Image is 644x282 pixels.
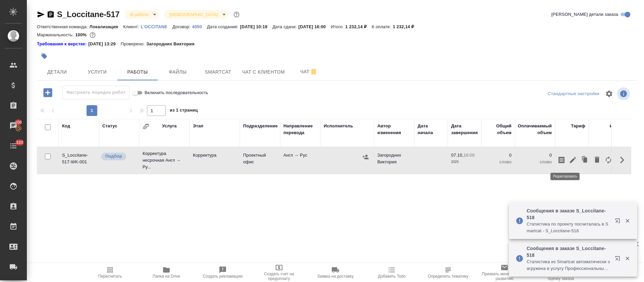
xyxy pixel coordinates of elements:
[283,123,317,136] div: Направление перевода
[361,152,371,162] button: Назначить
[420,263,476,282] button: Определить тематику
[59,149,99,172] td: S_Loccitane-517-WK-001
[153,274,180,279] span: Папка на Drive
[143,123,149,130] button: Сгруппировать
[98,274,122,279] span: Пересчитать
[37,49,52,64] button: Добавить тэг
[47,10,55,18] button: Скопировать ссылку
[527,258,610,272] p: Статистика из Smartcat автоматически загружена в услугу Профессиональный перевод с Английского на...
[37,32,75,37] p: Маржинальность:
[485,159,512,165] p: слово
[617,87,631,100] span: Посмотреть информацию
[601,86,617,102] span: Настроить таблицу
[251,263,307,282] button: Создать счет на предоплату
[195,263,251,282] button: Создать рекламацию
[324,123,353,129] div: Исполнитель
[418,123,444,136] div: Дата начала
[123,24,141,29] p: Клиент:
[603,152,614,168] button: Заменить
[377,123,411,136] div: Автор изменения
[310,68,318,76] svg: Отписаться
[37,24,90,29] p: Ответственная команда:
[571,123,585,129] div: Тариф
[614,152,630,168] button: Скрыть кнопки
[193,123,203,129] div: Этап
[145,89,208,96] span: Включить последовательность
[139,147,190,174] td: Корректура несрочная Англ → Ру...
[162,123,176,129] div: Услуга
[556,152,567,168] button: Скопировать мини-бриф
[125,10,158,19] div: В работе
[12,139,27,146] span: 320
[37,41,88,47] div: Нажми, чтобы открыть папку с инструкцией
[102,123,117,129] div: Статус
[621,255,634,261] button: Закрыть
[138,263,195,282] button: Папка на Drive
[62,123,70,129] div: Код
[193,152,236,159] p: Корректура
[527,207,610,221] p: Сообщения в заказе S_Loccitane-518
[527,245,610,258] p: Сообщения в заказе S_Loccitane-518
[546,89,601,99] div: split button
[192,24,207,29] p: 4050
[480,272,529,281] span: Призвать менеджера по развитию
[611,214,627,230] button: Открыть в новой вкладке
[372,24,393,29] p: К оплате:
[243,123,278,129] div: Подразделение
[164,10,228,19] div: В работе
[11,119,26,126] span: 100
[307,263,364,282] button: Заявка на доставку
[128,12,150,17] button: В работе
[172,24,192,29] p: Договор:
[242,68,285,76] span: Чат с клиентом
[485,123,512,136] div: Общий объем
[88,41,121,47] p: [DATE] 13:29
[374,149,414,172] td: Загородних Виктория
[192,24,207,29] a: 4050
[2,117,25,134] a: 100
[121,68,154,76] span: Работы
[464,153,475,158] p: 16:00
[75,32,88,37] p: 100%
[57,10,119,19] a: S_Loccitane-517
[272,24,298,29] p: Дата сдачи:
[345,24,372,29] p: 1 232,14 ₽
[41,68,73,76] span: Детали
[451,123,478,136] div: Дата завершения
[551,11,618,18] span: [PERSON_NAME] детали заказа
[451,153,464,158] p: 07.10,
[240,149,280,172] td: Проектный офис
[378,274,406,279] span: Добавить Todo
[202,68,234,76] span: Smartcat
[293,68,325,76] span: Чат
[39,86,57,99] button: Добавить работу
[428,274,468,279] span: Определить тематику
[579,152,591,168] button: Клонировать
[88,31,97,39] button: 0.00 RUB;
[518,152,552,159] p: 0
[393,24,419,29] p: 1 232,14 ₽
[37,10,45,18] button: Скопировать ссылку для ЯМессенджера
[232,10,241,19] button: Доп статусы указывают на важность/срочность заказа
[364,263,420,282] button: Добавить Todo
[207,24,240,29] p: Дата создания:
[170,106,198,116] span: из 1 страниц
[203,274,243,279] span: Создать рекламацию
[610,123,622,129] div: Итого
[527,221,610,234] p: Cтатистика по проекту посчиталась в Smartcat - S_Loccitane-518
[146,41,199,47] p: Загородних Виктория
[141,24,172,29] a: L'OCCITANE
[591,152,603,168] button: Удалить
[485,152,512,159] p: 0
[167,12,220,17] button: [DEMOGRAPHIC_DATA]
[141,24,172,29] p: L'OCCITANE
[255,272,303,281] span: Создать счет на предоплату
[82,263,138,282] button: Пересчитать
[621,218,634,224] button: Закрыть
[280,149,320,172] td: Англ → Рус
[451,159,478,165] p: 2025
[2,137,25,154] a: 320
[611,252,627,268] button: Открыть в новой вкладке
[518,159,552,165] p: слово
[101,152,136,161] div: Можно подбирать исполнителей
